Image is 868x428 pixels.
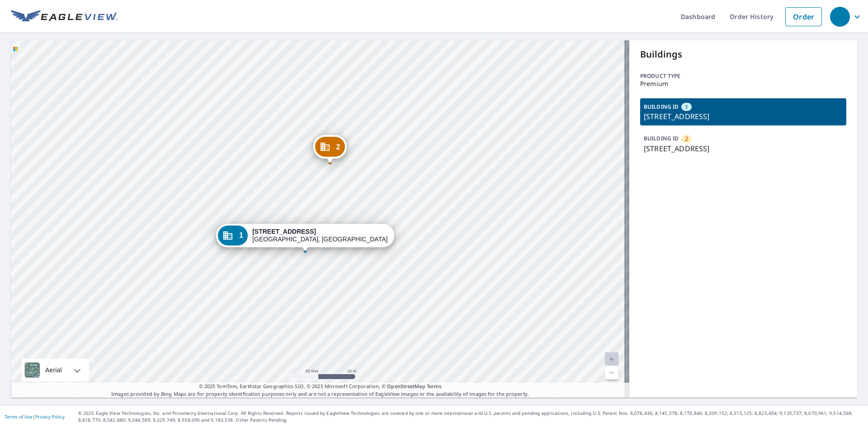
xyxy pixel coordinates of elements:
p: [STREET_ADDRESS] [644,143,843,154]
p: Product type [640,72,846,80]
div: [GEOGRAPHIC_DATA], [GEOGRAPHIC_DATA] 72704 [252,228,388,243]
a: Kasalukuyang Antas 20, Mag-zoom Out [605,366,618,380]
a: OpenStreetMap [387,383,425,390]
p: | [5,414,65,419]
div: Aerial [42,359,65,381]
span: 1 [239,232,243,239]
span: 2 [685,135,688,143]
p: Premium [640,80,846,87]
div: Dropped pin, building 1, Commercial property, 2389 N Salem Rd Fayetteville, AR 72704 [216,224,394,252]
p: BUILDING ID [644,103,679,111]
a: Kasalukuyang Antas 20, Mag-zoom In Huwag paganahin ang [605,352,618,366]
span: © 2025 TomTom, Earthstar Geographics SIO, © 2025 Microsoft Corporation, © [199,383,442,390]
div: Dropped pin, building 2, Commercial property, 2387 N Salem Rd Fayetteville, AR 72704 [313,135,347,163]
strong: [STREET_ADDRESS] [252,228,316,235]
p: Buildings [640,48,846,61]
img: EV Logo [11,10,118,24]
span: 1 [685,103,688,111]
a: Terms of Use [5,414,33,420]
span: 2 [336,144,340,150]
a: Order [785,7,822,26]
a: Privacy Policy [35,414,65,420]
p: BUILDING ID [644,135,679,142]
p: Images provided by Bing Maps are for property identification purposes only and are not a represen... [11,383,629,398]
p: [STREET_ADDRESS] [644,111,843,122]
a: Terms [427,383,442,390]
p: © 2025 Eagle View Technologies, Inc. and Pictometry International Corp. All Rights Reserved. Repo... [78,410,863,423]
div: Aerial [22,359,89,381]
